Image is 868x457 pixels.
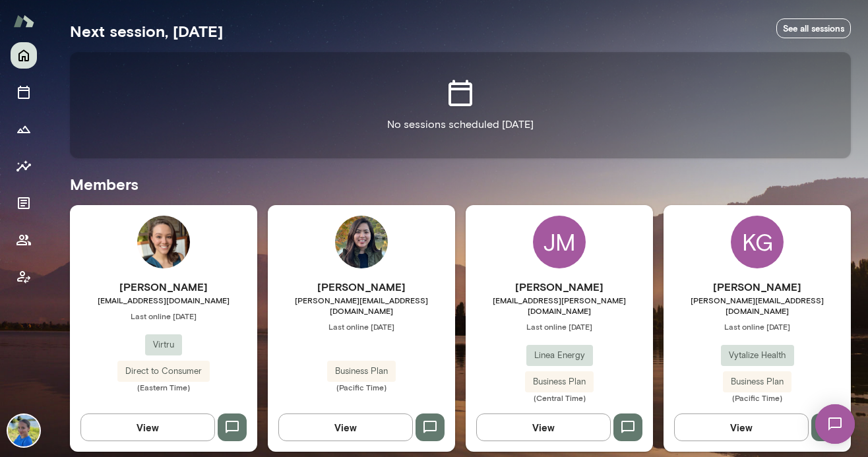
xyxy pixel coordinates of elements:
h5: Members [70,173,851,195]
h6: [PERSON_NAME] [268,279,455,295]
h5: Next session, [DATE] [70,20,223,42]
img: Mento [13,9,34,34]
img: Kimberly Yao [335,216,388,268]
a: See all sessions [776,18,851,39]
button: Insights [11,153,37,179]
h6: [PERSON_NAME] [664,279,851,295]
span: Vytalize Health [721,349,794,362]
span: Last online [DATE] [466,321,653,332]
h6: [PERSON_NAME] [466,279,653,295]
span: [PERSON_NAME][EMAIL_ADDRESS][DOMAIN_NAME] [268,295,455,316]
button: View [674,413,809,441]
span: Last online [DATE] [70,311,257,321]
span: [EMAIL_ADDRESS][DOMAIN_NAME] [70,295,257,305]
span: Last online [DATE] [664,321,851,332]
span: Virtru [145,338,182,351]
span: (Pacific Time) [268,382,455,392]
div: KG [731,216,784,268]
button: Client app [11,264,37,290]
p: No sessions scheduled [DATE] [387,117,534,133]
button: Members [11,227,37,253]
span: [PERSON_NAME][EMAIL_ADDRESS][DOMAIN_NAME] [664,295,851,316]
span: Business Plan [525,375,594,388]
button: Growth Plan [11,116,37,142]
span: [EMAIL_ADDRESS][PERSON_NAME][DOMAIN_NAME] [466,295,653,316]
img: Laurel Stonebraker [137,216,190,268]
span: (Central Time) [466,392,653,403]
span: Direct to Consumer [117,365,210,378]
div: JM [533,216,586,268]
span: Linea Energy [526,349,593,362]
span: Business Plan [723,375,791,388]
img: Lauren Gambee [8,415,40,446]
span: (Pacific Time) [664,392,851,403]
button: Documents [11,190,37,216]
button: Sessions [11,79,37,106]
button: View [278,413,413,441]
h6: [PERSON_NAME] [70,279,257,295]
span: Business Plan [327,365,396,378]
button: View [80,413,215,441]
span: Last online [DATE] [268,321,455,332]
button: Home [11,42,37,69]
span: (Eastern Time) [70,382,257,392]
button: View [476,413,611,441]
